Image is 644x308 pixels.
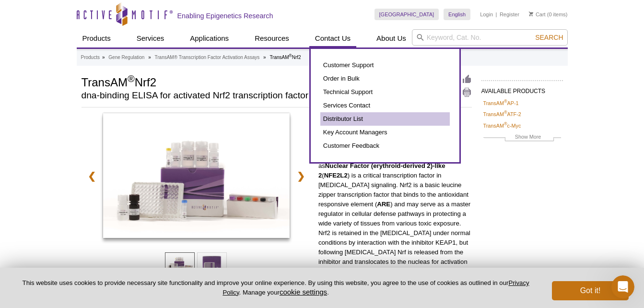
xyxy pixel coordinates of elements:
[529,12,533,16] img: Your Cart
[500,11,519,18] a: Register
[444,9,470,20] a: English
[148,55,151,60] li: »
[280,288,327,296] button: cookie settings
[81,53,100,62] a: Products
[375,9,439,20] a: [GEOGRAPHIC_DATA]
[263,55,266,60] li: »
[504,99,507,104] sup: ®
[324,172,348,179] strong: NFE2L2
[184,29,234,47] a: Applications
[611,275,634,298] iframe: Intercom live chat
[483,99,519,107] a: TransAM®AP-1
[82,74,426,89] h1: TransAM Nrf2
[504,110,507,115] sup: ®
[320,85,450,99] a: Technical Support
[483,110,521,118] a: TransAM®ATF-2
[320,126,450,139] a: Key Account Managers
[102,55,105,60] li: »
[496,9,497,20] li: |
[82,91,426,100] h2: dna-binding ELISA for activated Nrf2 transcription factor
[480,11,493,18] a: Login
[15,279,536,297] p: This website uses cookies to provide necessary site functionality and improve your online experie...
[529,11,546,18] a: Cart
[532,33,566,42] button: Search
[483,132,561,143] a: Show More
[320,139,450,153] a: Customer Feedback
[377,201,390,208] strong: ARE
[504,121,507,126] sup: ®
[289,53,292,58] sup: ®
[77,29,117,47] a: Products
[320,112,450,126] a: Distributor List
[291,165,311,187] a: ❯
[177,12,273,20] h2: Enabling Epigenetics Research
[320,72,450,85] a: Order in Bulk
[529,9,568,20] li: (0 items)
[103,113,290,238] img: TransAM Nrf2 Kit
[318,113,472,276] p: TransAM Nrf2 Kits are DNA-binding ELISAs that provide everything needed to study NF-E2-related Fa...
[412,29,568,46] input: Keyword, Cat. No.
[309,29,356,47] a: Contact Us
[108,53,144,62] a: Gene Regulation
[320,99,450,112] a: Services Contact
[222,279,529,296] a: Privacy Policy
[155,53,260,62] a: TransAM® Transcription Factor Activation Assays
[82,165,102,187] a: ❮
[103,113,290,241] a: TransAM Nrf2 Kit
[131,29,170,47] a: Services
[249,29,295,47] a: Resources
[371,29,412,47] a: About Us
[535,34,563,41] span: Search
[128,73,135,84] sup: ®
[269,55,301,60] li: TransAM Nrf2
[483,121,521,130] a: TransAM®c-Myc
[320,59,450,72] a: Customer Support
[552,281,629,300] button: Got it!
[481,80,563,97] h2: AVAILABLE PRODUCTS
